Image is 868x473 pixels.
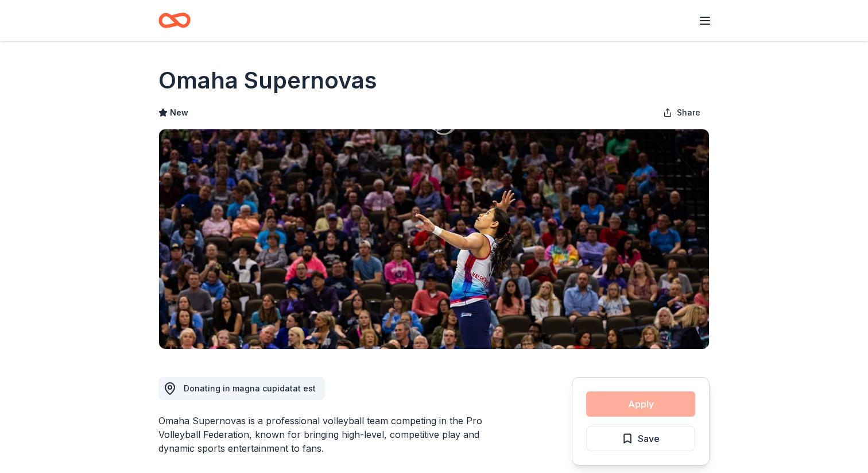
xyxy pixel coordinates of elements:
div: Omaha Supernovas is a professional volleyball team competing in the Pro Volleyball Federation, kn... [158,414,517,455]
button: Save [586,426,695,451]
span: New [170,106,188,120]
button: Share [654,101,710,124]
img: Image for Omaha Supernovas [159,129,709,349]
span: Save [638,431,660,446]
a: Home [158,7,191,34]
h1: Omaha Supernovas [158,64,377,97]
span: Donating in magna cupidatat est [184,383,316,393]
span: Share [677,106,700,120]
